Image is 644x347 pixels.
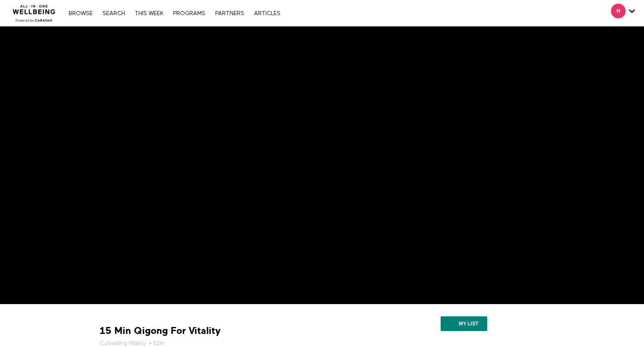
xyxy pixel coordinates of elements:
button: My list [441,316,487,331]
strong: 15 Min Qigong For Vitality [100,325,221,337]
a: Browse [65,11,97,16]
a: PARTNERS [211,11,248,16]
a: PROGRAMS [169,11,209,16]
a: ARTICLES [250,11,285,16]
a: THIS WEEK [131,11,167,16]
a: Search [98,11,129,16]
nav: Primary [65,9,284,17]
